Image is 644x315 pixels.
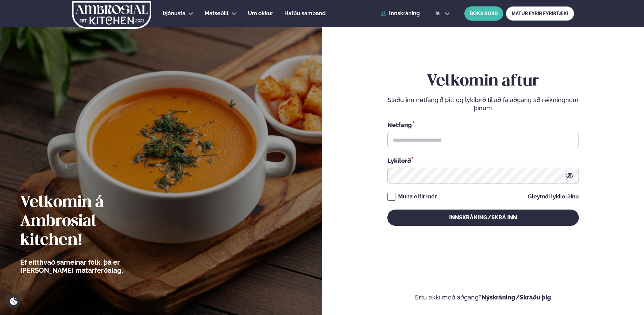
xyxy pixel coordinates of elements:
[205,10,229,17] span: Matseðill
[20,193,160,250] h2: Velkomin á Ambrosial kitchen!
[163,9,185,18] a: Þjónusta
[205,9,229,18] a: Matseðill
[284,9,326,18] a: Hafðu samband
[7,294,21,308] a: Cookie settings
[482,294,551,301] a: Nýskráning/Skráðu þig
[430,11,455,16] button: is
[464,6,503,21] button: BÓKA BORÐ
[342,293,624,301] p: Ertu ekki með aðgang?
[387,96,579,112] p: Sláðu inn netfangið þitt og lykilorð til að fá aðgang að reikningnum þínum
[387,72,579,91] h2: Velkomin aftur
[506,6,574,21] a: MATUR FYRIR FYRIRTÆKI
[387,210,579,226] button: Innskráning/Skrá inn
[248,9,273,18] a: Um okkur
[381,10,420,17] a: Innskráning
[528,194,579,199] a: Gleymdi lykilorðinu
[435,11,442,16] span: is
[387,120,579,129] div: Netfang
[20,258,160,274] p: Ef eitthvað sameinar fólk, þá er [PERSON_NAME] matarferðalag.
[284,10,326,17] span: Hafðu samband
[387,156,579,165] div: Lykilorð
[248,10,273,17] span: Um okkur
[71,1,152,29] img: logo
[163,10,185,17] span: Þjónusta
